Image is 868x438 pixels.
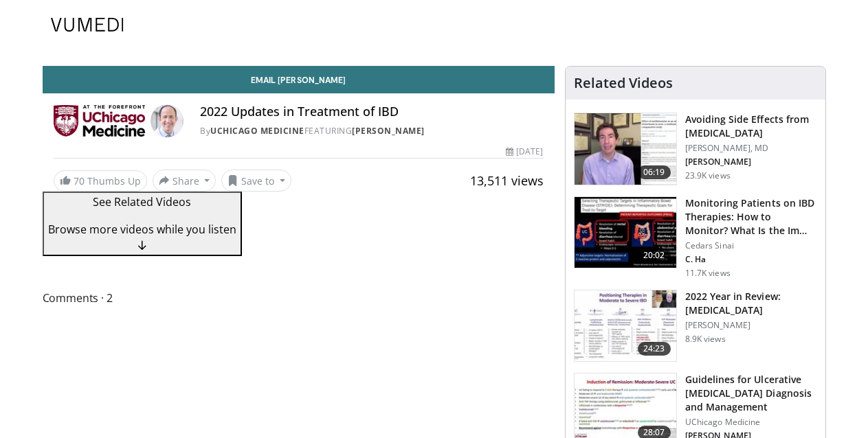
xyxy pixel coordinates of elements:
a: UChicago Medicine [210,125,304,137]
img: 609225da-72ea-422a-b68c-0f05c1f2df47.150x105_q85_crop-smart_upscale.jpg [575,197,676,268]
span: 06:19 [638,165,671,179]
h3: 2022 Year in Review: [MEDICAL_DATA] [685,290,817,317]
span: 70 [74,174,85,187]
a: Email [PERSON_NAME] [43,66,555,93]
p: See Related Videos [48,194,236,210]
h4: Related Videos [574,75,673,91]
h3: Guidelines for Ulcerative [MEDICAL_DATA] Diagnosis and Management [685,373,817,414]
img: VuMedi Logo [51,18,124,32]
img: UChicago Medicine [54,104,146,137]
a: [PERSON_NAME] [352,125,425,137]
span: 24:23 [638,342,671,356]
img: c8f6342a-03ba-4a11-b6ec-66ffec6acc41.150x105_q85_crop-smart_upscale.jpg [575,290,676,362]
p: 8.9K views [685,334,726,345]
p: Christina Ha [685,254,817,265]
button: Share [153,170,216,192]
p: 23.9K views [685,170,731,181]
p: UChicago Medicine [685,417,817,428]
a: 24:23 2022 Year in Review: [MEDICAL_DATA] [PERSON_NAME] 8.9K views [574,290,817,362]
img: 6f9900f7-f6e7-4fd7-bcbb-2a1dc7b7d476.150x105_q85_crop-smart_upscale.jpg [575,113,676,185]
a: 20:02 Monitoring Patients on IBD Therapies: How to Monitor? What Is the Im… Cedars Sinai C. Ha 11... [574,196,817,279]
div: [DATE] [506,146,543,158]
a: 70 Thumbs Up [54,170,147,192]
span: 20:02 [638,249,671,262]
p: [PERSON_NAME], MD [685,143,817,154]
div: By FEATURING [200,125,543,137]
p: Cedars Sinai [685,240,817,251]
span: Comments 2 [43,289,555,307]
h3: Monitoring Patients on IBD Therapies: How to Monitor? What Is the Importance of “Treat to Target”... [685,196,817,238]
span: 13,511 views [470,172,544,189]
span: Browse more videos while you listen [48,222,236,237]
p: John Barbieri [685,157,817,168]
img: Avatar [151,104,183,137]
button: See Related Videos Browse more videos while you listen [43,192,242,256]
p: 11.7K views [685,268,731,279]
p: [PERSON_NAME] [685,320,817,331]
button: Save to [221,170,291,192]
h3: Avoiding Side Effects from [MEDICAL_DATA] [685,113,817,140]
a: 06:19 Avoiding Side Effects from [MEDICAL_DATA] [PERSON_NAME], MD [PERSON_NAME] 23.9K views [574,113,817,185]
h4: 2022 Updates in Treatment of IBD [200,104,543,119]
